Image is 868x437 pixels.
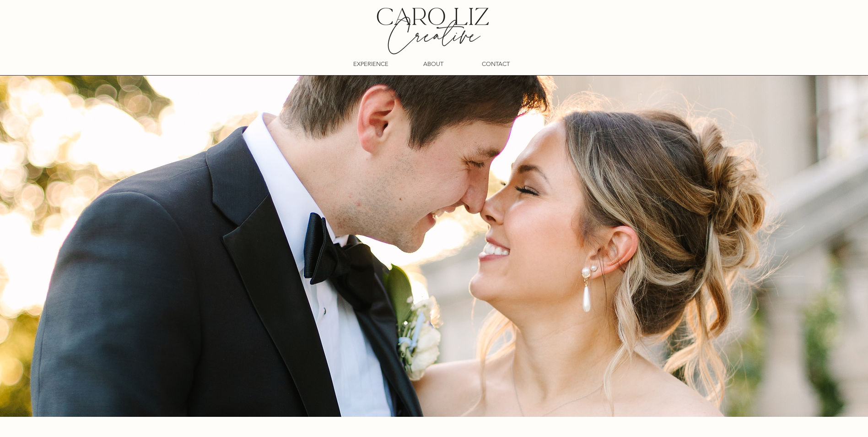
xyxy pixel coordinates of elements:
nav: Site [340,56,527,72]
p: ABOUT [423,57,443,71]
a: CONTACT [467,56,525,72]
a: EXPERIENCE [342,56,400,72]
a: ABOUT [404,56,463,72]
p: CONTACT [482,57,510,71]
p: EXPERIENCE [353,57,388,71]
